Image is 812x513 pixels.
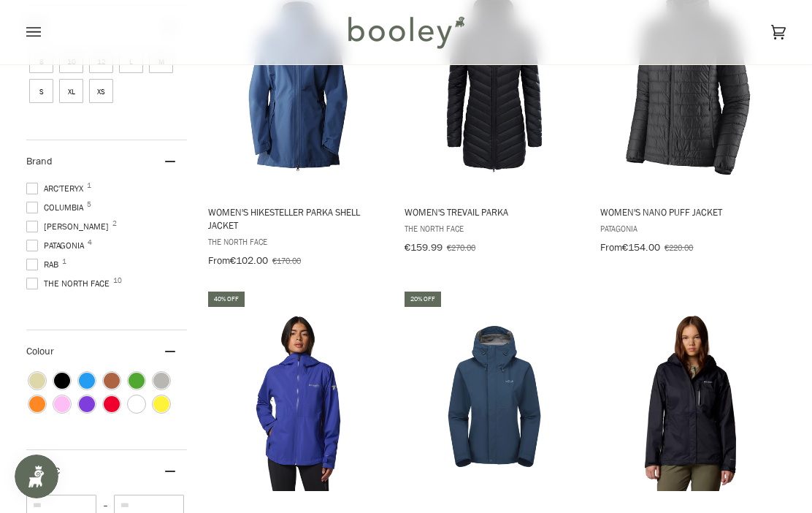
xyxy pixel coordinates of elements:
[206,307,391,492] img: Columbia Women's Ampli-Dry II Shell Clematis Blue - Booley Galway
[87,182,91,189] span: 1
[208,205,388,232] span: Women's Hikesteller Parka Shell Jacket
[129,373,145,389] span: Colour: Green
[54,396,70,412] span: Colour: Pink
[89,79,113,103] span: Size: XS
[600,205,781,218] span: Women's Nano Puff Jacket
[29,373,45,389] span: Colour: Beige
[664,241,693,254] span: €220.00
[79,396,95,412] span: Colour: Purple
[153,396,169,412] span: Colour: Yellow
[15,455,58,498] iframe: Button to open loyalty program pop-up
[208,235,388,248] span: The North Face
[62,258,66,265] span: 1
[26,201,88,214] span: Columbia
[272,254,301,267] span: €170.00
[79,373,95,389] span: Colour: Blue
[447,241,475,254] span: €270.00
[600,240,622,254] span: From
[26,239,88,252] span: Patagonia
[600,222,781,235] span: Patagonia
[405,240,443,254] span: €159.99
[88,239,92,246] span: 4
[208,292,245,307] div: 40% off
[405,222,585,235] span: The North Face
[129,396,145,412] span: Colour: White
[230,254,268,267] span: €102.00
[96,499,114,512] span: –
[26,182,88,195] span: Arc'teryx
[104,373,120,389] span: Colour: Brown
[29,79,53,103] span: Size: S
[113,277,122,284] span: 10
[208,254,230,267] span: From
[26,344,65,358] span: Colour
[26,154,53,168] span: Brand
[29,396,45,412] span: Colour: Orange
[54,373,70,389] span: Colour: Black
[342,11,470,53] img: Booley
[26,220,113,233] span: [PERSON_NAME]
[112,220,117,227] span: 2
[87,201,91,208] span: 5
[59,79,83,103] span: Size: XL
[622,240,660,254] span: €154.00
[405,205,585,218] span: Women's Trevail Parka
[26,277,114,290] span: The North Face
[26,258,63,271] span: Rab
[405,292,441,307] div: 20% off
[104,396,120,412] span: Colour: Red
[153,373,169,389] span: Colour: Grey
